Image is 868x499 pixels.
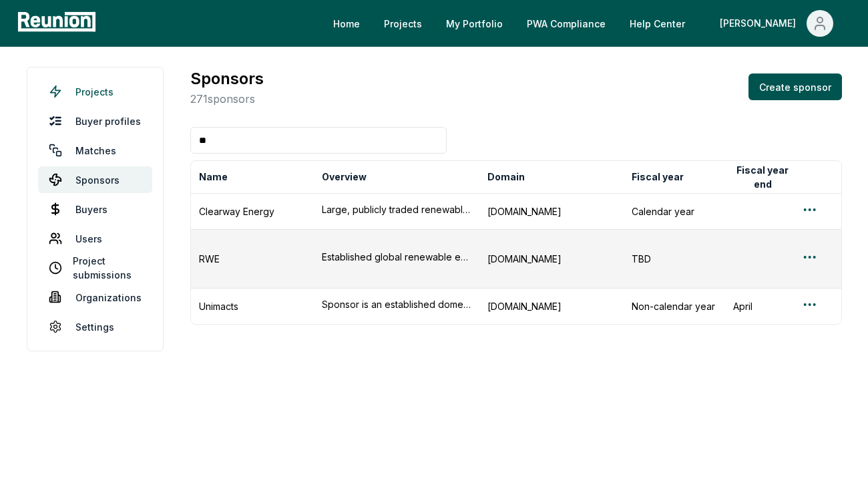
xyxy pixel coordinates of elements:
button: Domain [485,164,527,190]
button: Fiscal year end [730,164,795,190]
button: Fiscal year [629,164,686,190]
div: April [733,299,787,313]
a: Projects [373,10,433,37]
a: Home [322,10,371,37]
a: Users [38,225,152,252]
div: [DOMAIN_NAME] [487,204,616,218]
button: [PERSON_NAME] [709,10,844,37]
a: Help Center [619,10,696,37]
a: Buyer profiles [38,108,152,134]
a: My Portfolio [435,10,513,37]
div: Unimacts [199,299,306,313]
div: [PERSON_NAME] [720,10,801,37]
p: 271 sponsors [190,91,264,107]
a: Settings [38,313,152,340]
button: Large, publicly traded renewable energy developer with hundreds of wind, solar and storage projec... [322,202,471,216]
a: Organizations [38,284,152,311]
button: Overview [319,164,369,190]
button: Established global renewable energy company, with 10+ GW of operating onshore assets in the U.S. [322,250,471,264]
button: Name [196,164,230,190]
a: PWA Compliance [516,10,616,37]
button: Sponsor is an established domestic manufacturer of solar components with three facilities across ... [322,297,471,311]
nav: Main [322,10,855,37]
div: Clearway Energy [199,204,306,218]
button: Create sponsor [748,73,842,100]
div: RWE [199,252,306,266]
a: Sponsors [38,166,152,193]
div: Non-calendar year [632,299,717,313]
div: [DOMAIN_NAME] [487,252,616,266]
a: Matches [38,137,152,164]
h3: Sponsors [190,67,264,91]
div: [DOMAIN_NAME] [487,299,616,313]
a: Buyers [38,196,152,222]
a: Project submissions [38,255,152,281]
a: Projects [38,78,152,105]
div: TBD [632,252,717,266]
div: Calendar year [632,204,717,218]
